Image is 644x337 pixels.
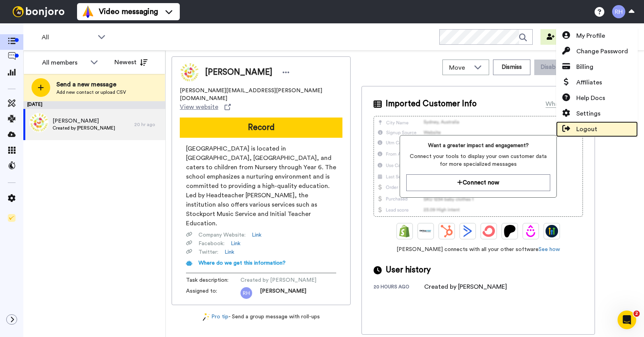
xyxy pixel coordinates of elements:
span: Video messaging [99,6,158,17]
span: Imported Customer Info [386,98,477,110]
img: ActiveCampaign [462,225,474,237]
span: Want a greater impact and engagement? [406,142,550,149]
span: Affiliates [576,78,602,87]
a: Settings [556,106,638,121]
div: Created by [PERSON_NAME] [424,282,507,291]
span: [PERSON_NAME] [53,117,115,125]
span: Connect your tools to display your own customer data for more specialized messages [406,153,550,168]
span: Add new contact or upload CSV [56,89,126,95]
img: rh.png [240,287,252,299]
a: My Profile [556,28,638,44]
img: Checklist.svg [8,214,16,222]
span: Facebook : [198,240,225,247]
span: [PERSON_NAME][EMAIL_ADDRESS][PERSON_NAME][DOMAIN_NAME] [180,87,342,102]
img: bj-logo-header-white.svg [9,6,68,17]
img: magic-wand.svg [203,313,210,321]
img: vm-color.svg [82,5,94,18]
span: Move [449,63,470,72]
span: Created by [PERSON_NAME] [53,125,115,131]
button: Dismiss [493,60,530,75]
span: Created by [PERSON_NAME] [240,276,316,284]
img: GoHighLevel [546,225,558,237]
img: Drip [525,225,537,237]
img: Ontraport [419,225,432,237]
span: [GEOGRAPHIC_DATA] is located in [GEOGRAPHIC_DATA], [GEOGRAPHIC_DATA], and caters to children from... [186,144,336,228]
span: Help Docs [576,93,605,103]
a: Billing [556,59,638,75]
button: Record [180,118,342,138]
button: Connect now [406,174,550,191]
span: Send a new message [56,80,126,89]
img: Patreon [504,225,516,237]
div: What is this? [546,99,583,109]
span: Company Website : [198,231,246,239]
span: Twitter : [198,248,218,256]
img: Image of Rachel walters [180,63,199,82]
span: Where do we get this information? [198,260,286,266]
span: Assigned to: [186,287,240,299]
a: Help Docs [556,90,638,106]
span: 2 [633,311,640,317]
a: View website [180,102,231,112]
span: Task description : [186,276,240,284]
div: [DATE] [23,101,165,109]
img: Hubspot [440,225,453,237]
span: Billing [576,62,593,72]
button: Newest [109,54,153,70]
img: Shopify [398,225,411,237]
div: 20 hours ago [374,284,424,291]
a: Pro tip [203,313,228,321]
iframe: Intercom live chat [618,311,636,329]
span: Change Password [576,47,628,56]
div: All members [42,58,86,67]
span: Logout [576,125,597,134]
img: 89a7eb53-34e4-4d3c-b717-2b1616b4ab06.jpg [29,113,49,132]
img: ConvertKit [483,225,495,237]
a: Link [231,240,240,247]
span: User history [386,264,431,276]
a: Change Password [556,44,638,59]
a: Link [252,231,261,239]
span: [PERSON_NAME] [260,287,306,299]
button: Disable fallback [534,60,590,75]
span: My Profile [576,31,605,40]
button: Invite [540,29,579,45]
div: - Send a group message with roll-ups [172,313,351,321]
a: Logout [556,121,638,137]
a: Affiliates [556,75,638,90]
div: 20 hr ago [134,121,161,128]
span: All [42,33,94,42]
span: [PERSON_NAME] connects with all your other software [374,246,583,253]
span: Settings [576,109,600,118]
a: Link [225,248,234,256]
span: View website [180,102,218,112]
a: See how [539,247,560,252]
span: [PERSON_NAME] [205,67,272,78]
